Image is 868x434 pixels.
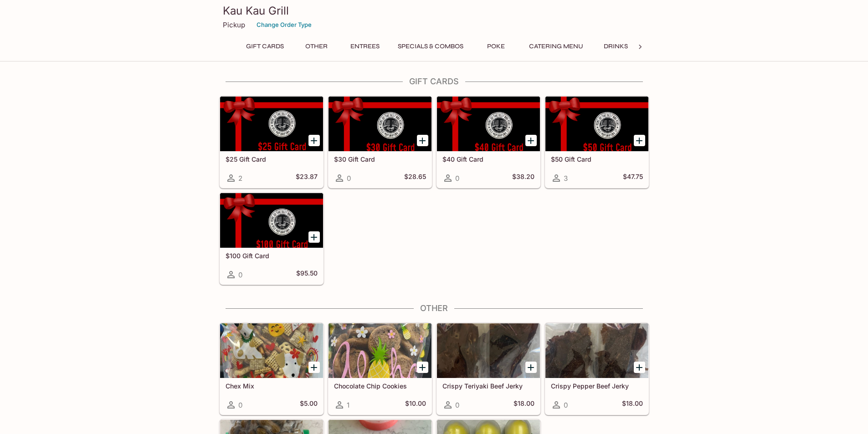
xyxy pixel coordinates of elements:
[308,362,320,373] button: Add Chex Mix
[334,382,426,390] h5: Chocolate Chip Cookies
[344,40,385,53] button: Entrees
[347,401,349,409] span: 1
[220,97,323,151] div: $25 Gift Card
[545,96,649,188] a: $50 Gift Card3$47.75
[437,97,540,151] div: $40 Gift Card
[514,399,534,410] h5: $18.00
[238,401,242,409] span: 0
[226,382,318,390] h5: Chex Mix
[296,40,337,53] button: Other
[220,96,324,188] a: $25 Gift Card2$23.87
[238,271,242,279] span: 0
[551,382,643,390] h5: Crispy Pepper Beef Jerky
[393,40,468,53] button: Specials & Combos
[252,18,316,32] button: Change Order Type
[551,155,643,163] h5: $50 Gift Card
[476,40,517,53] button: Poke
[308,135,320,146] button: Add $25 Gift Card
[623,173,643,184] h5: $47.75
[223,4,646,18] h3: Kau Kau Grill
[226,252,318,260] h5: $100 Gift Card
[564,401,568,409] span: 0
[219,77,649,87] h4: Gift Cards
[634,135,645,146] button: Add $50 Gift Card
[524,40,588,53] button: Catering Menu
[238,174,242,183] span: 2
[455,401,459,409] span: 0
[219,303,649,313] h4: Other
[300,399,318,410] h5: $5.00
[328,96,432,188] a: $30 Gift Card0$28.65
[220,323,324,415] a: Chex Mix0$5.00
[622,399,643,410] h5: $18.00
[545,323,649,415] a: Crispy Pepper Beef Jerky0$18.00
[634,362,645,373] button: Add Crispy Pepper Beef Jerky
[296,173,318,184] h5: $23.87
[329,323,431,378] div: Chocolate Chip Cookies
[525,135,537,146] button: Add $40 Gift Card
[442,155,534,163] h5: $40 Gift Card
[545,323,648,378] div: Crispy Pepper Beef Jerky
[545,97,648,151] div: $50 Gift Card
[596,40,637,53] button: Drinks
[329,97,431,151] div: $30 Gift Card
[223,20,245,29] p: Pickup
[437,96,540,188] a: $40 Gift Card0$38.20
[308,231,320,243] button: Add $100 Gift Card
[404,173,426,184] h5: $28.65
[455,174,459,183] span: 0
[296,269,318,280] h5: $95.50
[347,174,351,183] span: 0
[328,323,432,415] a: Chocolate Chip Cookies1$10.00
[241,40,289,53] button: Gift Cards
[220,193,323,248] div: $100 Gift Card
[417,135,428,146] button: Add $30 Gift Card
[220,193,324,285] a: $100 Gift Card0$95.50
[512,173,534,184] h5: $38.20
[437,323,540,415] a: Crispy Teriyaki Beef Jerky0$18.00
[220,323,323,378] div: Chex Mix
[334,155,426,163] h5: $30 Gift Card
[226,155,318,163] h5: $25 Gift Card
[525,362,537,373] button: Add Crispy Teriyaki Beef Jerky
[417,362,428,373] button: Add Chocolate Chip Cookies
[437,323,540,378] div: Crispy Teriyaki Beef Jerky
[442,382,534,390] h5: Crispy Teriyaki Beef Jerky
[564,174,568,183] span: 3
[405,399,426,410] h5: $10.00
